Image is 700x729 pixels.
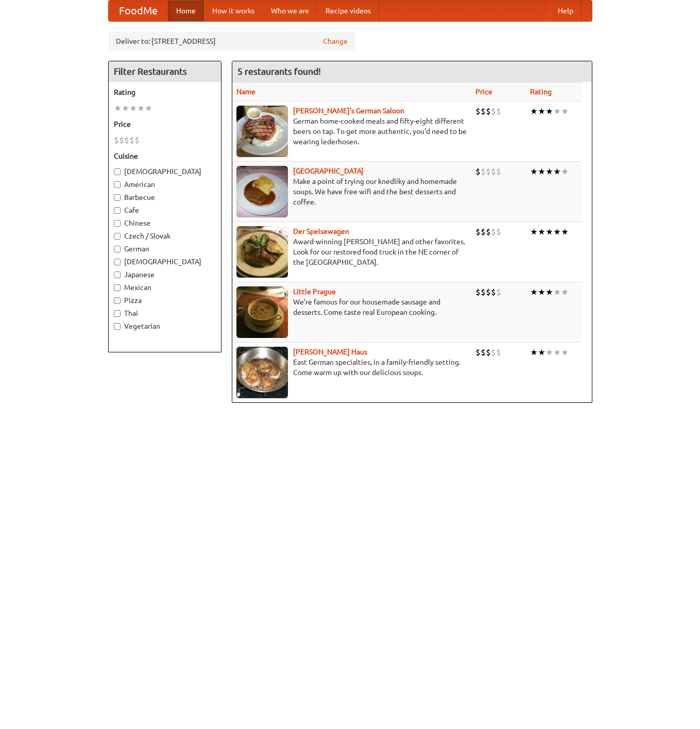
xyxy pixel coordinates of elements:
[122,103,129,114] li: ★
[486,226,491,238] li: $
[114,207,121,214] input: Cafe
[114,244,216,254] label: German
[114,297,121,304] input: Pizza
[114,310,121,317] input: Thai
[129,134,134,146] li: $
[236,357,467,378] p: East German specialties, in a family-friendly setting. Come warm up with our delicious soups.
[236,106,288,157] img: esthers.jpg
[496,286,501,298] li: $
[486,286,491,298] li: $
[168,1,204,21] a: Home
[114,282,216,293] label: Mexican
[114,321,216,331] label: Vegetarian
[124,134,129,146] li: $
[114,246,121,252] input: German
[109,1,168,21] a: FoodMe
[486,106,491,117] li: $
[538,286,545,298] li: ★
[561,226,569,238] li: ★
[561,166,569,177] li: ★
[236,88,255,96] a: Name
[545,286,553,298] li: ★
[496,226,501,238] li: $
[114,192,216,202] label: Barbecue
[538,347,545,358] li: ★
[114,87,216,97] h5: Rating
[538,166,545,177] li: ★
[486,347,491,358] li: $
[114,194,121,201] input: Barbecue
[530,166,538,177] li: ★
[553,106,561,117] li: ★
[293,287,336,296] a: Little Prague
[317,1,379,21] a: Recipe videos
[114,205,216,215] label: Cafe
[114,218,216,228] label: Chinese
[293,167,364,175] a: [GEOGRAPHIC_DATA]
[293,227,349,235] a: Der Speisewagen
[496,106,501,117] li: $
[114,295,216,306] label: Pizza
[491,226,496,238] li: $
[545,347,553,358] li: ★
[114,231,216,241] label: Czech / Slovak
[145,103,152,114] li: ★
[530,106,538,117] li: ★
[475,226,481,238] li: $
[486,166,491,177] li: $
[475,106,481,117] li: $
[114,220,121,227] input: Chinese
[538,106,545,117] li: ★
[475,166,481,177] li: $
[236,226,288,278] img: speisewagen.jpg
[293,107,404,115] b: [PERSON_NAME]'s German Saloon
[114,257,216,267] label: [DEMOGRAPHIC_DATA]
[114,181,121,188] input: American
[236,347,288,398] img: kohlhaus.jpg
[553,347,561,358] li: ★
[530,347,538,358] li: ★
[550,1,582,21] a: Help
[114,323,121,330] input: Vegetarian
[481,286,486,298] li: $
[293,348,367,356] a: [PERSON_NAME] Haus
[545,106,553,117] li: ★
[236,176,467,207] p: Make a point of trying our knedlíky and homemade soups. We have free wifi and the best desserts a...
[545,226,553,238] li: ★
[561,286,569,298] li: ★
[114,284,121,291] input: Mexican
[553,166,561,177] li: ★
[114,233,121,240] input: Czech / Slovak
[114,119,216,129] h5: Price
[561,347,569,358] li: ★
[237,66,321,76] ng-pluralize: 5 restaurants found!
[263,1,317,21] a: Who we are
[134,134,140,146] li: $
[481,106,486,117] li: $
[538,226,545,238] li: ★
[114,134,119,146] li: $
[114,103,122,114] li: ★
[475,286,481,298] li: $
[475,347,481,358] li: $
[236,236,467,267] p: Award-winning [PERSON_NAME] and other favorites. Look for our restored food truck in the NE corne...
[481,166,486,177] li: $
[129,103,137,114] li: ★
[236,116,467,147] p: German home-cooked meals and fifty-eight different beers on tap. To get more authentic, you'd nee...
[114,259,121,265] input: [DEMOGRAPHIC_DATA]
[119,134,124,146] li: $
[496,166,501,177] li: $
[530,286,538,298] li: ★
[491,106,496,117] li: $
[109,61,221,82] h4: Filter Restaurants
[491,286,496,298] li: $
[553,226,561,238] li: ★
[114,272,121,278] input: Japanese
[114,168,121,175] input: [DEMOGRAPHIC_DATA]
[114,308,216,318] label: Thai
[114,166,216,177] label: [DEMOGRAPHIC_DATA]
